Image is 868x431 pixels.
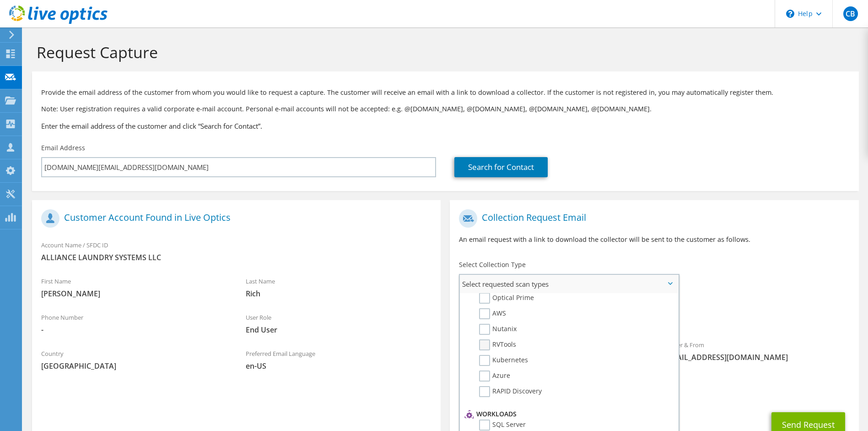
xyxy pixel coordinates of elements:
div: Requested Collections [450,297,858,331]
h3: Enter the email address of the customer and click “Search for Contact”. [41,121,850,131]
div: Sender & From [654,335,859,367]
p: Provide the email address of the customer from whom you would like to request a capture. The cust... [41,87,850,98]
span: ALLIANCE LAUNDRY SYSTEMS LLC [41,252,431,262]
div: CC & Reply To [450,371,858,403]
div: First Name [32,272,237,303]
div: Phone Number [32,308,237,339]
span: End User [246,325,432,335]
span: Select requested scan types [460,275,678,293]
div: Country [32,344,237,376]
label: Azure [479,371,510,382]
p: Note: User registration requires a valid corporate e-mail account. Personal e-mail accounts will ... [41,104,850,114]
div: Account Name / SFDC ID [32,235,441,267]
span: en-US [246,361,432,371]
label: AWS [479,308,506,319]
div: User Role [237,308,441,339]
div: To [450,335,654,367]
li: Workloads [462,409,673,420]
h1: Customer Account Found in Live Optics [41,209,427,228]
span: [PERSON_NAME] [41,289,227,299]
svg: \n [786,10,794,18]
label: Optical Prime [479,293,534,304]
p: An email request with a link to download the collector will be sent to the customer as follows. [459,235,849,245]
div: Last Name [237,272,441,303]
label: RAPID Discovery [479,386,542,397]
span: Rich [246,289,432,299]
h1: Collection Request Email [459,209,845,228]
label: SQL Server [479,420,526,431]
span: [EMAIL_ADDRESS][DOMAIN_NAME] [663,352,850,362]
label: Email Address [41,143,85,153]
span: CB [843,6,858,21]
label: RVTools [479,339,516,350]
label: Nutanix [479,324,517,335]
a: Search for Contact [454,157,548,177]
label: Select Collection Type [459,260,526,269]
div: Preferred Email Language [237,344,441,376]
span: - [41,325,227,335]
h1: Request Capture [37,43,850,62]
label: Kubernetes [479,355,528,366]
span: [GEOGRAPHIC_DATA] [41,361,227,371]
